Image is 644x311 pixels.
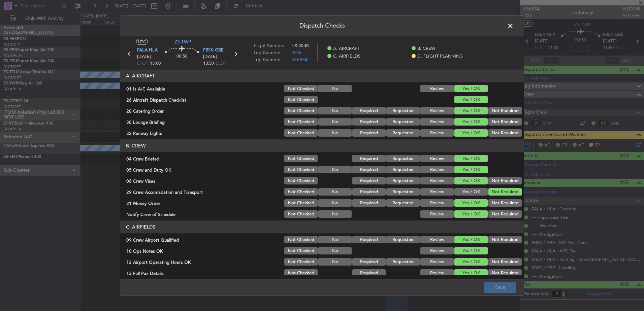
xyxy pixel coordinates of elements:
button: Not Required [488,258,522,266]
button: Not Required [488,200,522,207]
button: Not Required [488,107,522,115]
button: Not Required [488,177,522,185]
header: Dispatch Checks [120,16,524,36]
button: Not Required [488,211,522,218]
button: Not Required [488,270,522,277]
button: Not Required [488,130,522,137]
button: Not Required [488,118,522,126]
button: Not Required [488,188,522,196]
button: Not Required [488,236,522,244]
